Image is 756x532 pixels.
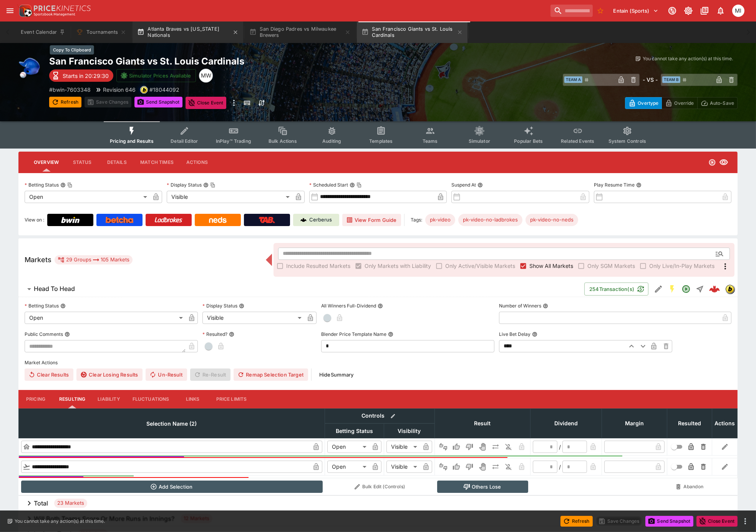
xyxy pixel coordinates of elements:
th: Margin [602,408,667,438]
button: Select Tenant [609,5,663,17]
div: Visible [386,461,420,473]
h6: - VS - [643,76,658,84]
button: Void [476,441,489,453]
div: Copy To Clipboard [50,45,94,55]
p: Display Status [167,182,202,188]
button: Copy To Clipboard [67,182,73,188]
img: bwin.png [141,86,148,93]
button: open drawer [3,4,17,18]
p: Copy To Clipboard [49,86,91,94]
button: Blender Price Template Name [388,332,393,337]
div: Start From [625,97,738,109]
span: Pricing and Results [110,138,154,144]
span: Selection Name (2) [138,419,206,428]
button: Display Status [239,303,244,309]
img: TabNZ [259,217,275,223]
button: Open [679,282,693,296]
p: Public Comments [25,331,63,337]
button: Status [65,153,99,172]
span: Team A [564,76,582,83]
img: Betcha [106,217,133,223]
p: Play Resume Time [594,182,635,188]
button: Un-Result [146,368,187,381]
p: Betting Status [25,182,59,188]
button: Lose [463,461,476,473]
h6: Total [34,499,48,507]
label: Market Actions [25,357,731,368]
img: PriceKinetics [34,5,91,11]
p: You cannot take any action(s) at this time. [643,55,733,62]
p: You cannot take any action(s) at this time. [15,518,105,525]
img: bwin [726,285,734,293]
span: 23 Markets [54,499,87,507]
button: Override [661,97,697,109]
div: Open [327,441,369,453]
button: Refresh [49,97,81,107]
div: / [559,443,561,451]
div: Betting Target: cerberus [458,214,522,226]
span: Only SGM Markets [587,262,635,270]
span: Show All Markets [529,262,573,270]
a: Cerberus [293,214,339,226]
button: View Form Guide [342,214,401,226]
p: Suspend At [451,182,476,188]
button: more [229,97,239,109]
button: Clear Losing Results [76,368,143,381]
p: Blender Price Template Name [321,331,386,337]
p: Override [674,99,694,107]
th: Actions [712,408,738,438]
button: Overview [28,153,65,172]
div: b67d75ec-abf9-4a34-8d39-a7821bd9822c [709,284,720,294]
button: Copy To Clipboard [210,182,216,188]
p: Overtype [638,99,658,107]
p: All Winners Full-Dividend [321,302,376,309]
span: Detail Editor [171,138,198,144]
button: Details [99,153,134,172]
span: Betting Status [327,426,381,436]
button: Others Lose [437,481,528,493]
button: Close Event [696,516,738,527]
div: Michael Wilczynski [199,69,213,83]
button: Connected to PK [665,4,679,18]
span: Visibility [390,426,429,436]
button: Lose [463,441,476,453]
label: Tags: [411,214,422,226]
img: Bwin [61,217,80,223]
svg: Open [708,159,716,166]
div: 29 Groups 105 Markets [58,255,129,264]
span: Only Active/Visible Markets [445,262,515,270]
p: Revision 646 [103,86,136,94]
svg: More [721,262,730,271]
button: No Bookmarks [594,5,607,17]
button: Straight [693,282,707,296]
span: Related Events [561,138,594,144]
img: Cerberus [300,217,307,223]
p: Starts in 20:29:30 [63,72,109,80]
button: Eliminated In Play [502,441,515,453]
button: Not Set [437,461,449,473]
div: Open [25,312,186,324]
button: Scheduled StartCopy To Clipboard [350,182,355,188]
button: Close Event [186,97,227,109]
button: Win [450,441,463,453]
button: Bulk Edit (Controls) [327,481,433,493]
button: Push [489,441,502,453]
p: Live Bet Delay [499,331,531,337]
span: Only Live/In-Play Markets [649,262,715,270]
p: Copy To Clipboard [149,86,179,94]
button: Eliminated In Play [502,461,515,473]
button: Betting Status [60,303,66,309]
div: Visible [167,191,292,203]
span: InPlay™ Trading [216,138,251,144]
img: Ladbrokes [154,217,182,223]
p: Auto-Save [710,99,734,107]
button: Liability [91,390,126,408]
button: Clear Results [25,368,73,381]
button: SGM Enabled [665,282,679,296]
img: Neds [209,217,226,223]
th: Dividend [531,408,602,438]
button: Price Limits [210,390,253,408]
div: Visible [202,312,304,324]
h5: Markets [25,255,51,264]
